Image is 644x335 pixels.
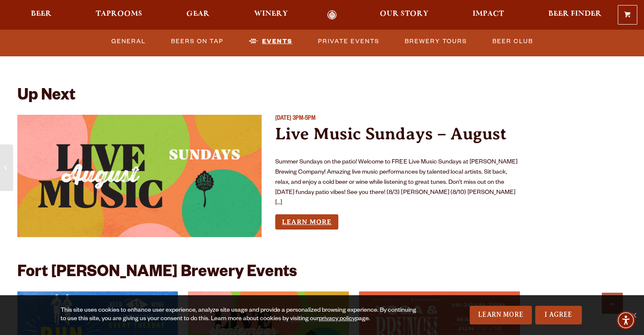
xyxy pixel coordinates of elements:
[315,32,383,51] a: Private Events
[31,11,52,17] span: Beer
[319,316,355,323] a: privacy policy
[17,115,262,237] a: View event details
[374,10,434,20] a: Our Story
[293,116,315,122] span: 3PM-5PM
[401,32,470,51] a: Brewery Tours
[470,306,532,324] a: Learn More
[275,158,520,208] p: Summer Sundays on the patio! Welcome to FREE Live Music Sundays at [PERSON_NAME] Brewing Company!...
[535,306,582,324] a: I Agree
[254,11,288,17] span: Winery
[90,10,148,20] a: Taprooms
[275,116,291,122] span: [DATE]
[17,88,75,106] h2: Up Next
[473,11,504,17] span: Impact
[96,11,142,17] span: Taprooms
[181,10,215,20] a: Gear
[186,11,210,17] span: Gear
[17,264,297,283] h2: Fort [PERSON_NAME] Brewery Events
[548,11,601,17] span: Beer Finder
[316,10,348,20] a: Odell Home
[275,124,506,143] a: Live Music Sundays – August
[168,32,227,51] a: Beers on Tap
[489,32,536,51] a: Beer Club
[61,307,422,324] div: This site uses cookies to enhance user experience, analyze site usage and provide a personalized ...
[602,293,623,314] a: Scroll to top
[275,214,338,230] a: Learn more about Live Music Sundays – August
[542,10,607,20] a: Beer Finder
[108,32,149,51] a: General
[25,10,57,20] a: Beer
[616,311,635,329] div: Accessibility Menu
[249,10,293,20] a: Winery
[380,11,428,17] span: Our Story
[246,32,296,51] a: Events
[467,10,509,20] a: Impact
